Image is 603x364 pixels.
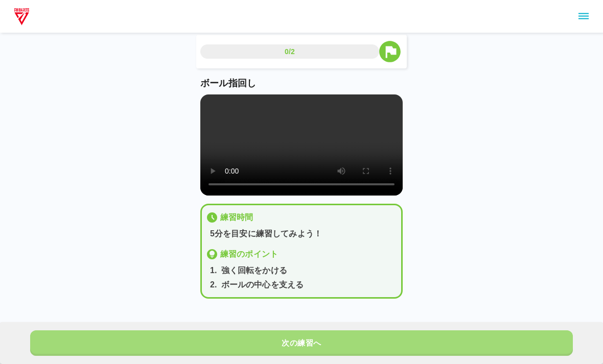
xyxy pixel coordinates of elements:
button: 次の練習へ [30,330,573,356]
p: ボールの中心を支える [221,279,304,291]
p: ボール指回し [200,77,403,90]
p: 練習のポイント [220,248,278,260]
p: 0/2 [285,46,295,57]
p: 練習時間 [220,211,253,224]
p: 強く回転をかける [221,264,287,277]
p: 2 . [210,279,217,291]
p: 5分を目安に練習してみよう！ [210,228,397,240]
p: 1 . [210,264,217,277]
button: sidemenu [575,8,592,25]
img: dummy [12,6,31,27]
